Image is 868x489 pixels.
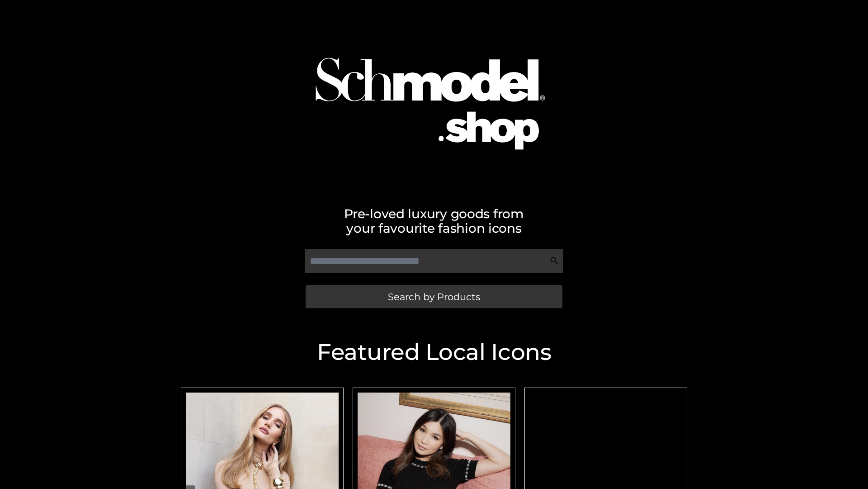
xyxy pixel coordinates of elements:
[176,341,692,364] h2: Featured Local Icons​
[388,292,480,302] span: Search by Products
[306,285,562,308] a: Search by Products
[176,206,692,235] h2: Pre-loved luxury goods from your favourite fashion icons
[550,256,559,265] img: Search Icon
